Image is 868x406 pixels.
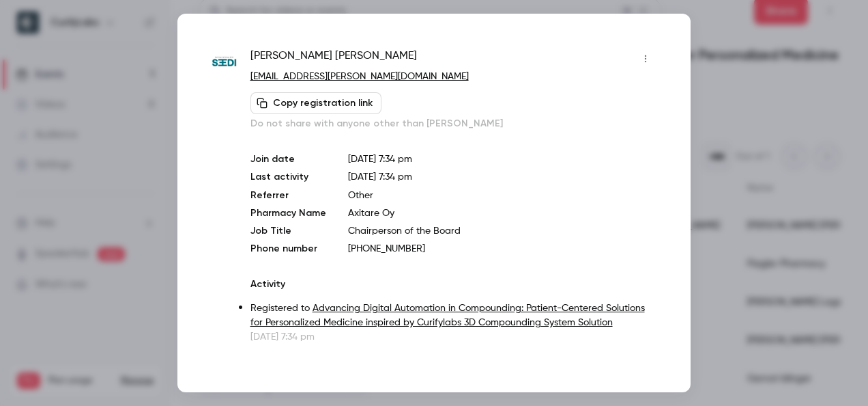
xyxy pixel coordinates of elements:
[212,49,237,75] img: seedi.fi
[250,206,326,220] p: Pharmacy Name
[250,72,469,81] a: [EMAIL_ADDRESS][PERSON_NAME][DOMAIN_NAME]
[250,224,326,238] p: Job Title
[250,189,326,202] p: Referrer
[250,152,326,166] p: Join date
[348,189,656,202] p: Other
[250,92,381,114] button: Copy registration link
[250,48,417,70] span: [PERSON_NAME] [PERSON_NAME]
[250,330,656,344] p: [DATE] 7:34 pm
[348,206,656,220] p: Axitare Oy
[250,278,656,291] p: Activity
[250,242,326,256] p: Phone number
[348,172,412,182] span: [DATE] 7:34 pm
[348,242,656,256] p: [PHONE_NUMBER]
[250,170,326,185] p: Last activity
[250,303,645,327] a: Advancing Digital Automation in Compounding: Patient-Centered Solutions for Personalized Medicine...
[348,224,656,238] p: Chairperson of the Board
[348,152,656,166] p: [DATE] 7:34 pm
[250,117,656,131] p: Do not share with anyone other than [PERSON_NAME]
[250,301,656,330] p: Registered to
